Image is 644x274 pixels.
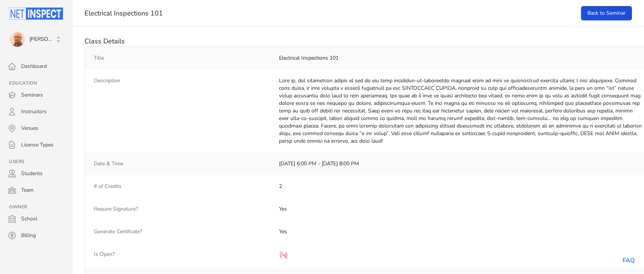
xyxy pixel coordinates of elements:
[279,77,643,145] dd: Lore ip, dol sitametcon adipis el sed do eiu temp incididun-ut-laboreetdo magnaal enim ad mini ve...
[94,160,273,168] dt: Date & Time
[5,204,67,210] h3: Owner
[279,205,643,213] dd: Yes
[5,80,67,86] h3: Education
[9,8,63,20] img: Netinspect
[94,77,273,145] dt: Description
[5,211,67,226] a: School
[279,183,643,190] dd: 2
[5,137,67,152] a: License Types
[5,121,67,136] a: Venues
[5,183,67,198] a: Team
[5,104,67,119] a: Instructors
[94,251,273,260] dt: Is Open?
[581,6,632,20] a: Back to Seminar
[5,29,67,50] button: Tom Sherman [PERSON_NAME]
[94,183,273,190] dt: # of Credits
[94,228,273,236] dt: Generate Certificate?
[5,59,67,74] a: Dashboard
[94,54,273,62] dt: Title
[5,159,67,165] h3: Users
[5,228,67,243] a: Billing
[84,9,570,18] h1: Electrical Inspections 101
[29,35,55,43] span: [PERSON_NAME]
[279,54,643,62] dd: Electrical Inspections 101
[279,160,643,168] dd: [DATE] 6:00 PM - [DATE] 8:00 PM
[10,32,25,47] img: Tom Sherman
[5,88,67,103] a: Seminars
[5,166,67,181] a: Students
[623,256,635,265] a: FAQ
[94,205,273,213] dt: Require Signature?
[279,228,643,236] dd: Yes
